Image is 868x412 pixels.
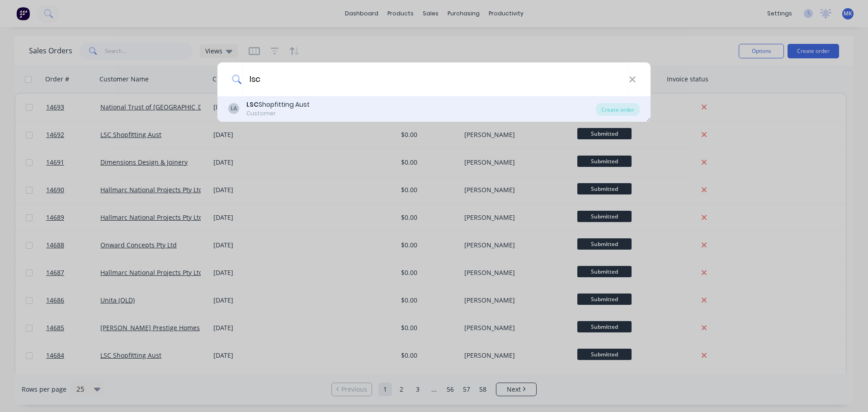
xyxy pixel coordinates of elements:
[246,109,310,118] div: Customer
[246,100,310,109] div: Shopfitting Aust
[596,103,640,116] div: Create order
[228,103,239,114] div: LA
[246,100,259,109] b: LSC
[242,62,629,96] input: Enter a customer name to create a new order...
